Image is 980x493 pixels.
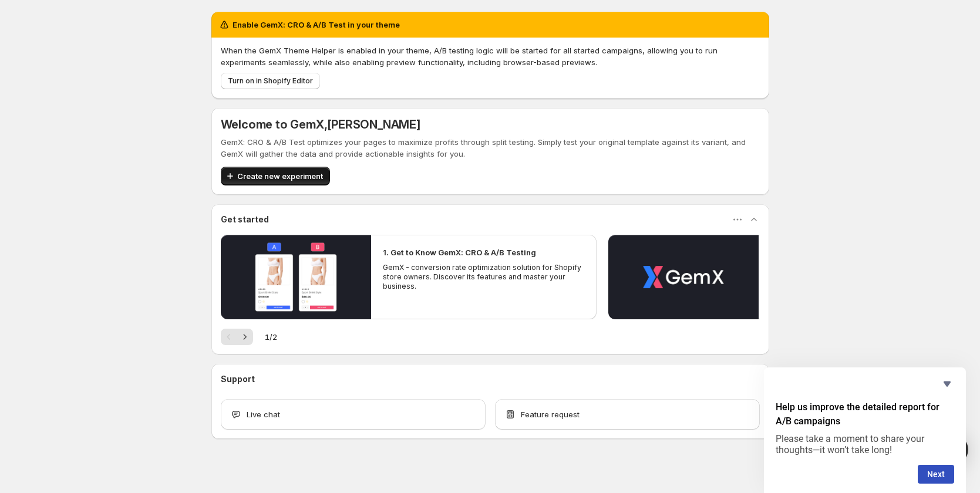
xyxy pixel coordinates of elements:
span: Create new experiment [237,170,323,182]
h3: Get started [221,214,269,225]
span: Live chat [247,408,280,420]
span: Feature request [521,408,580,420]
button: Next [237,329,253,345]
span: 1 / 2 [265,331,277,343]
button: Play video [221,235,371,319]
span: , [PERSON_NAME] [324,117,420,131]
h2: 1. Get to Know GemX: CRO & A/B Testing [383,246,536,258]
nav: Pagination [221,329,253,345]
span: Turn on in Shopify Editor [228,76,313,86]
p: When the GemX Theme Helper is enabled in your theme, A/B testing logic will be started for all st... [221,45,760,68]
h3: Support [221,373,255,385]
button: Play video [608,235,759,319]
button: Hide survey [940,377,954,391]
button: Next question [918,465,954,484]
button: Create new experiment [221,167,330,185]
p: GemX - conversion rate optimization solution for Shopify store owners. Discover its features and ... [383,263,585,291]
h5: Welcome to GemX [221,117,420,131]
div: Help us improve the detailed report for A/B campaigns [776,377,954,484]
h2: Enable GemX: CRO & A/B Test in your theme [233,19,400,31]
p: GemX: CRO & A/B Test optimizes your pages to maximize profits through split testing. Simply test ... [221,136,760,160]
button: Turn on in Shopify Editor [221,73,320,89]
h2: Help us improve the detailed report for A/B campaigns [776,400,954,428]
p: Please take a moment to share your thoughts—it won’t take long! [776,433,954,455]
